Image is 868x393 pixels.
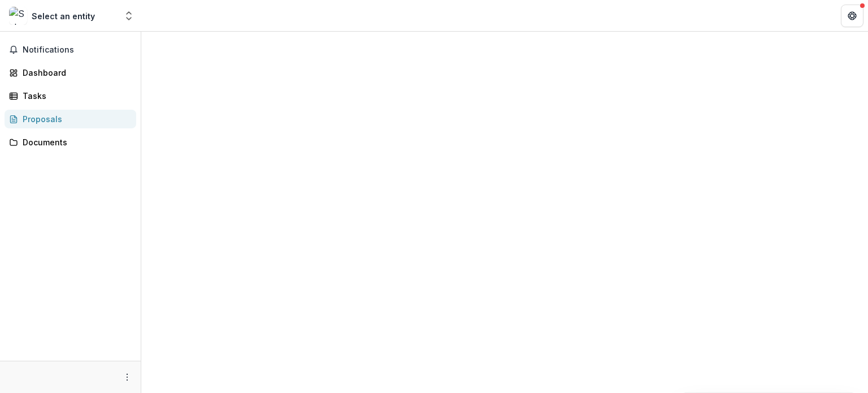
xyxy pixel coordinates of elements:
a: Dashboard [5,63,136,82]
button: More [120,370,134,384]
div: Documents [23,136,127,148]
a: Tasks [5,87,136,105]
span: Notifications [23,45,132,55]
a: Proposals [5,110,136,128]
button: Get Help [841,5,863,27]
div: Tasks [23,90,127,102]
div: Proposals [23,113,127,125]
button: Open entity switcher [121,5,137,27]
img: Select an entity [9,7,27,25]
div: Select an entity [32,10,95,22]
div: Dashboard [23,67,127,79]
button: Notifications [5,41,136,59]
a: Documents [5,133,136,152]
